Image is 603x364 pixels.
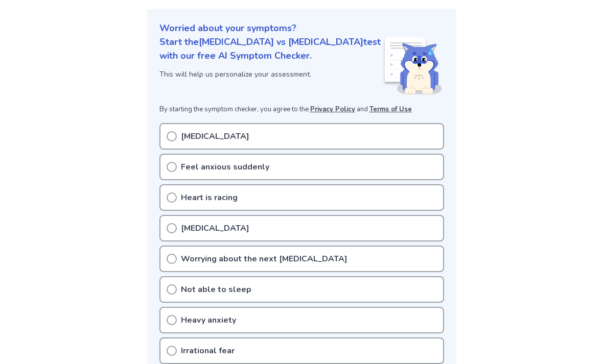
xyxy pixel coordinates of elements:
p: Heart is racing [181,191,238,204]
img: Shiba [383,37,442,94]
p: This will help us personalize your assessment. [159,69,383,80]
a: Terms of Use [369,105,412,114]
p: Worried about your symptoms? [159,21,444,35]
p: Worrying about the next [MEDICAL_DATA] [181,253,347,265]
p: [MEDICAL_DATA] [181,222,249,234]
p: By starting the symptom checker, you agree to the and [159,105,444,115]
p: Heavy anxiety [181,314,236,326]
p: Start the [MEDICAL_DATA] vs [MEDICAL_DATA] test with our free AI Symptom Checker. [159,35,383,63]
p: Irrational fear [181,345,235,357]
p: Feel anxious suddenly [181,161,269,173]
p: Not able to sleep [181,283,251,296]
p: [MEDICAL_DATA] [181,130,249,142]
a: Privacy Policy [310,105,355,114]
